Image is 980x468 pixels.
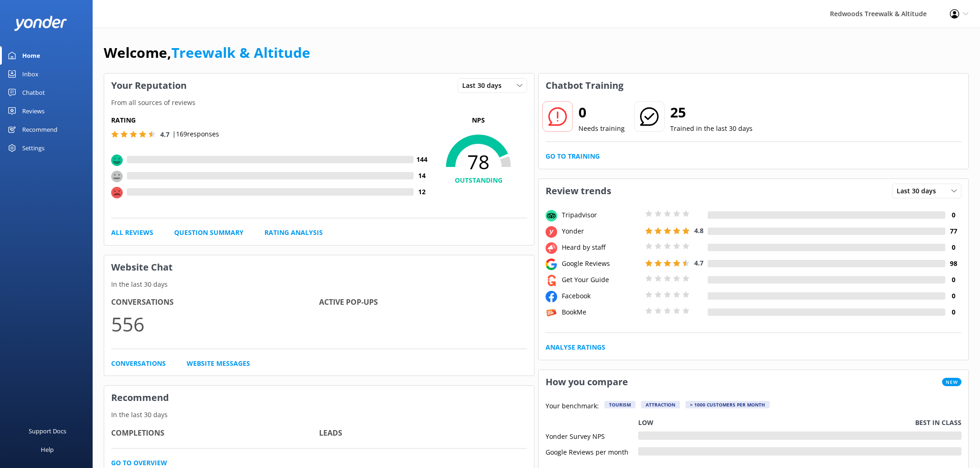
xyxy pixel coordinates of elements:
div: Tourism [604,401,635,408]
div: Reviews [22,102,44,120]
h4: 77 [945,226,961,236]
h4: OUTSTANDING [430,175,527,185]
div: > 1000 customers per month [685,401,770,408]
div: Support Docs [29,422,66,440]
div: Get Your Guide [559,275,643,285]
div: Chatbot [22,83,45,102]
p: Needs training [578,123,625,134]
h4: 14 [414,171,430,181]
span: 4.8 [694,226,704,235]
h3: Your Reputation [104,74,194,98]
h4: Leads [319,427,527,439]
h4: Conversations [111,296,319,308]
h4: Active Pop-ups [319,296,527,308]
p: In the last 30 days [104,410,534,420]
a: Rating Analysis [264,228,323,238]
h4: Completions [111,427,319,439]
div: Attraction [641,401,680,408]
div: Yonder [559,226,643,236]
div: Facebook [559,291,643,301]
div: Settings [22,139,44,157]
div: Heard by staff [559,242,643,252]
a: Conversations [111,358,166,369]
div: Yonder Survey NPS [546,431,638,440]
div: BookMe [559,307,643,317]
h2: 0 [578,101,625,123]
h1: Welcome, [104,42,310,64]
p: 556 [111,308,319,339]
span: New [942,378,961,386]
span: 4.7 [694,259,704,267]
h4: 0 [945,210,961,220]
p: In the last 30 days [104,279,534,289]
h4: 0 [945,307,961,317]
h3: Website Chat [104,255,534,279]
p: Trained in the last 30 days [670,123,753,134]
a: All Reviews [111,228,153,238]
div: Google Reviews [559,259,643,269]
h3: Review trends [539,179,618,203]
p: Best in class [915,418,961,428]
p: | 169 responses [172,129,219,139]
a: Question Summary [174,228,244,238]
h4: 0 [945,242,961,252]
div: Home [22,46,40,65]
span: Last 30 days [897,186,942,196]
div: Recommend [22,120,57,139]
div: Google Reviews per month [546,447,638,456]
h4: 0 [945,275,961,285]
div: Tripadvisor [559,210,643,220]
p: Low [638,418,653,428]
p: Your benchmark: [546,401,599,412]
span: Last 30 days [462,80,507,91]
h5: Rating [111,115,430,125]
a: Treewalk & Altitude [171,43,310,62]
a: Website Messages [187,358,250,369]
h4: 144 [414,154,430,165]
p: From all sources of reviews [104,98,534,108]
h4: 98 [945,259,961,269]
span: 78 [430,150,527,173]
h4: 0 [945,291,961,301]
p: NPS [430,115,527,125]
div: Help [41,440,54,459]
a: Analyse Ratings [546,342,605,352]
a: Go to Training [546,151,600,161]
h4: 12 [414,187,430,197]
img: yonder-white-logo.png [14,16,67,31]
h3: Recommend [104,386,534,410]
a: Go to overview [111,458,167,468]
h3: How you compare [539,370,635,394]
div: Inbox [22,65,38,83]
h2: 25 [670,101,753,123]
h3: Chatbot Training [539,74,630,98]
span: 4.7 [160,130,170,139]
